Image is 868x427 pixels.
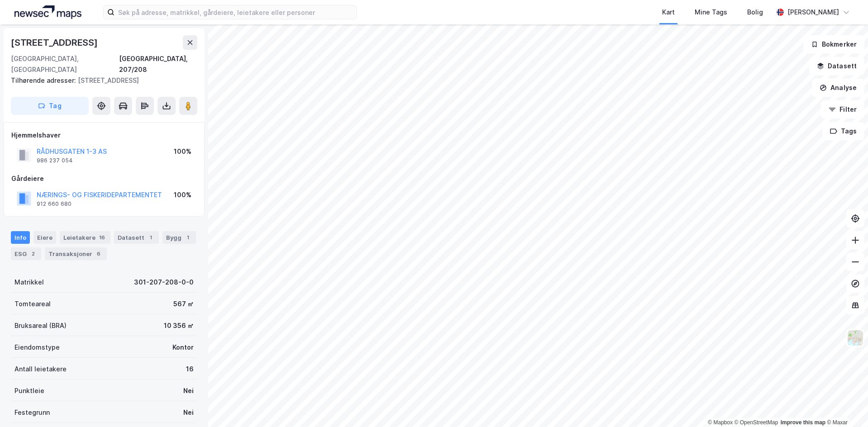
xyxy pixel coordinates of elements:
[11,53,119,75] div: [GEOGRAPHIC_DATA], [GEOGRAPHIC_DATA]
[14,364,67,375] div: Antall leietakere
[787,7,839,18] div: [PERSON_NAME]
[847,329,864,346] img: Z
[183,233,192,242] div: 1
[708,419,733,426] a: Mapbox
[134,277,194,288] div: 301-207-208-0-0
[14,5,81,19] img: logo.a4113a55bc3d86da70a041830d287a7e.svg
[37,200,72,208] div: 912 660 680
[183,407,194,418] div: Nei
[14,277,44,288] div: Matrikkel
[11,231,30,244] div: Info
[809,57,864,75] button: Datasett
[114,5,356,19] input: Søk på adresse, matrikkel, gårdeiere, leietakere eller personer
[119,53,197,75] div: [GEOGRAPHIC_DATA], 207/208
[94,249,103,258] div: 6
[172,342,194,353] div: Kontor
[146,233,155,242] div: 1
[11,173,197,184] div: Gårdeiere
[14,407,50,418] div: Festegrunn
[164,320,194,331] div: 10 356 ㎡
[11,35,100,50] div: [STREET_ADDRESS]
[14,299,51,309] div: Tomteareal
[174,146,191,157] div: 100%
[781,419,825,426] a: Improve this map
[823,384,868,427] iframe: Chat Widget
[11,76,78,84] span: Tilhørende adresser:
[803,35,864,53] button: Bokmerker
[45,247,107,260] div: Transaksjoner
[11,130,197,141] div: Hjemmelshaver
[14,320,67,331] div: Bruksareal (BRA)
[812,79,864,97] button: Analyse
[183,385,194,396] div: Nei
[173,299,194,309] div: 567 ㎡
[114,231,159,244] div: Datasett
[162,231,196,244] div: Bygg
[662,7,675,18] div: Kart
[37,157,73,164] div: 986 237 054
[186,364,194,375] div: 16
[14,342,60,353] div: Eiendomstype
[734,419,778,426] a: OpenStreetMap
[29,249,38,258] div: 2
[11,75,190,86] div: [STREET_ADDRESS]
[821,100,864,119] button: Filter
[60,231,110,244] div: Leietakere
[33,231,56,244] div: Eiere
[747,7,763,18] div: Bolig
[97,233,107,242] div: 16
[822,122,864,140] button: Tags
[695,7,727,18] div: Mine Tags
[174,190,191,200] div: 100%
[11,97,89,115] button: Tag
[11,247,41,260] div: ESG
[14,385,44,396] div: Punktleie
